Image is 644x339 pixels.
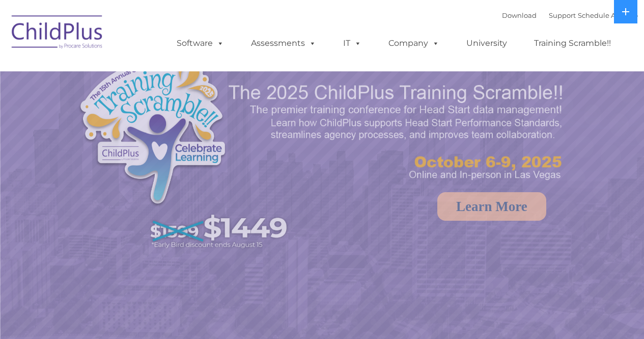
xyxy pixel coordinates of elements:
a: Support [549,11,576,19]
a: Assessments [241,33,326,54]
a: Schedule A Demo [578,11,638,19]
a: IT [333,33,372,54]
a: Training Scramble!! [524,33,621,54]
a: Company [378,33,450,54]
img: ChildPlus by Procare Solutions [7,8,108,59]
a: Learn More [437,192,546,221]
a: Software [166,33,234,54]
font: | [502,11,638,19]
a: Download [502,11,537,19]
a: University [456,33,517,54]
